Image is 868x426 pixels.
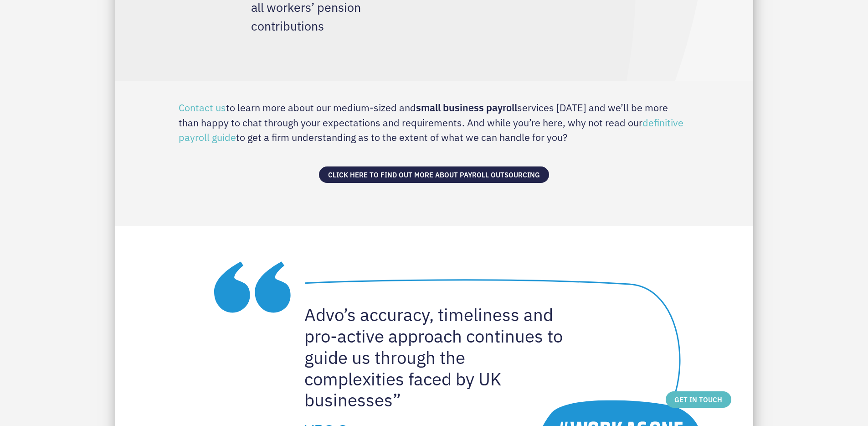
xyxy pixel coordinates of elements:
p: to learn more about our medium-sized and services [DATE] and we’ll be more than happy to chat thr... [179,73,690,144]
a: Contact us [179,100,226,114]
a: definitive payroll guide [179,115,683,144]
a: CLICK HERE TO FIND OUT MORE ABOUT PAYROLL OUTSOURCING [319,166,549,183]
strong: small business payroll [416,100,517,114]
a: GET IN TOUCH [666,391,731,408]
p: Advo’s accuracy, timeliness and pro-active approach continues to guide us through the complexitie... [304,303,564,410]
